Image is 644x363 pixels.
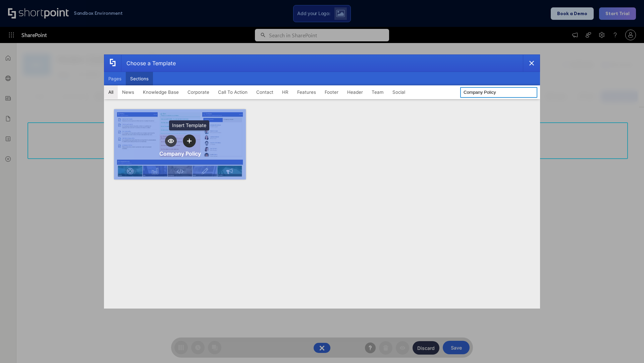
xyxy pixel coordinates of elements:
[214,85,252,99] button: Call To Action
[252,85,278,99] button: Contact
[388,85,410,99] button: Social
[343,85,367,99] button: Header
[367,85,388,99] button: Team
[139,85,183,99] button: Knowledge Base
[118,85,139,99] button: News
[126,72,153,85] button: Sections
[278,85,293,99] button: HR
[159,150,201,157] div: Company Policy
[293,85,320,99] button: Features
[104,72,126,85] button: Pages
[320,85,343,99] button: Footer
[460,87,537,98] input: Search
[121,55,176,72] div: Choose a Template
[523,285,644,363] iframe: Chat Widget
[104,54,540,309] div: template selector
[104,85,118,99] button: All
[183,85,214,99] button: Corporate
